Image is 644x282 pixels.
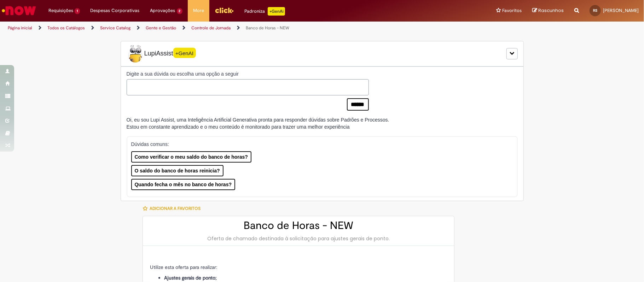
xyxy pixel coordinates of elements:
[502,7,522,14] span: Favoritos
[131,141,504,148] p: Dúvidas comuns:
[538,7,564,14] span: Rascunhos
[127,45,196,63] span: LupiAssist
[127,70,369,77] label: Digite a sua dúvida ou escolha uma opção a seguir
[150,235,447,242] div: Oferta de chamado destinada à solicitação para ajustes gerais de ponto.
[121,41,524,66] div: LupiLupiAssist+GenAI
[127,116,389,130] div: Oi, eu sou Lupi Assist, uma Inteligência Artificial Generativa pronta para responder dúvidas sobr...
[246,25,289,31] a: Banco de Horas - NEW
[193,7,204,14] span: More
[131,165,224,176] button: O saldo do banco de horas reinicia?
[127,45,144,63] img: Lupi
[100,25,130,31] a: Service Catalog
[1,4,37,18] img: ServiceNow
[268,7,285,16] p: +GenAi
[532,7,564,14] a: Rascunhos
[173,48,196,58] span: +GenAI
[150,220,447,231] h2: Banco de Horas - NEW
[8,25,32,31] a: Página inicial
[150,206,201,211] span: Adicionar a Favoritos
[177,8,183,14] span: 2
[593,8,597,13] span: RS
[215,5,234,16] img: click_logo_yellow_360x200.png
[244,7,285,16] div: Padroniza
[150,7,175,14] span: Aprovações
[131,179,236,190] button: Quando fecha o mês no banco de horas?
[143,201,204,216] button: Adicionar a Favoritos
[164,275,217,281] strong: Ajustes gerais de ponto;
[47,25,85,31] a: Todos os Catálogos
[191,25,231,31] a: Controle de Jornada
[91,7,140,14] span: Despesas Corporativas
[131,151,252,163] button: Como verificar o meu saldo do banco de horas?
[75,8,80,14] span: 1
[603,7,639,13] span: [PERSON_NAME]
[48,7,73,14] span: Requisições
[146,25,176,31] a: Gente e Gestão
[5,22,424,35] ul: Trilhas de página
[150,264,217,270] span: Utilize esta oferta para realizar:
